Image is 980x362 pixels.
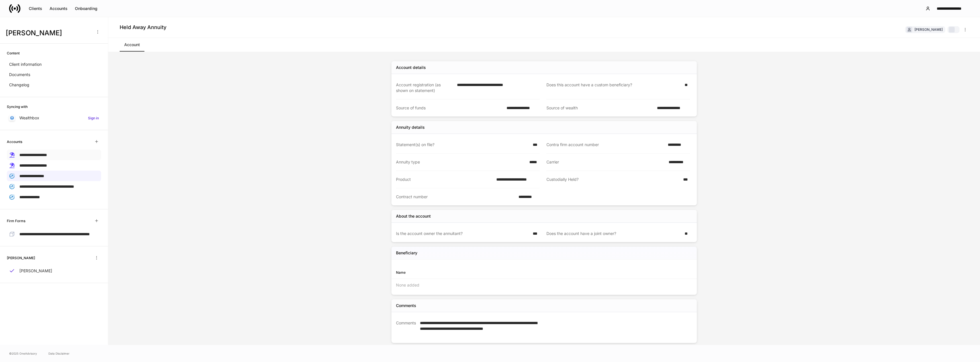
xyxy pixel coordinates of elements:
div: Does this account have a custom beneficiary? [546,82,681,93]
a: [PERSON_NAME] [7,266,101,276]
div: About the account [396,213,431,219]
p: Client information [9,62,42,67]
p: Wealthbox [19,115,39,121]
div: [PERSON_NAME] [914,27,943,32]
a: Data Disclaimer [48,351,70,356]
div: Source of funds [396,105,503,111]
a: Documents [7,69,101,80]
p: Documents [9,72,30,77]
h5: Beneficiary [396,250,417,256]
button: Clients [25,4,46,13]
h6: Firm Forms [7,218,25,224]
div: Accounts [50,6,68,11]
div: Carrier [546,159,665,165]
h4: Held Away Annuity [120,24,166,31]
div: None added [391,279,697,291]
a: Account [120,38,144,52]
a: WealthboxSign in [7,113,101,123]
div: Annuity type [396,159,526,165]
div: Annuity details [396,124,425,130]
div: Does the account have a joint owner? [546,231,681,236]
div: Account details [396,65,426,70]
p: [PERSON_NAME] [19,268,52,274]
div: Name [396,270,544,275]
a: Client information [7,59,101,69]
h3: [PERSON_NAME] [6,28,91,38]
div: Onboarding [75,6,97,11]
div: Statement(s) on file? [396,142,529,148]
button: Accounts [46,4,71,13]
div: Contract number [396,194,515,200]
h6: Syncing with [7,104,28,109]
span: © 2025 OneAdvisory [9,351,37,356]
a: Changelog [7,80,101,90]
h6: Accounts [7,139,22,144]
p: Changelog [9,82,29,88]
div: Source of wealth [546,105,654,111]
div: Contra firm account number [546,142,664,148]
div: Comments [396,303,416,308]
div: Account registration (as shown on statement) [396,82,454,93]
div: Clients [29,6,42,11]
button: Onboarding [71,4,101,13]
div: Product [396,177,493,182]
div: Is the account owner the annuitant? [396,231,529,236]
div: Comments [396,320,416,337]
h6: Sign in [88,115,99,121]
div: Custodially Held? [546,177,680,183]
h6: [PERSON_NAME] [7,255,35,261]
h6: Content [7,50,20,56]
